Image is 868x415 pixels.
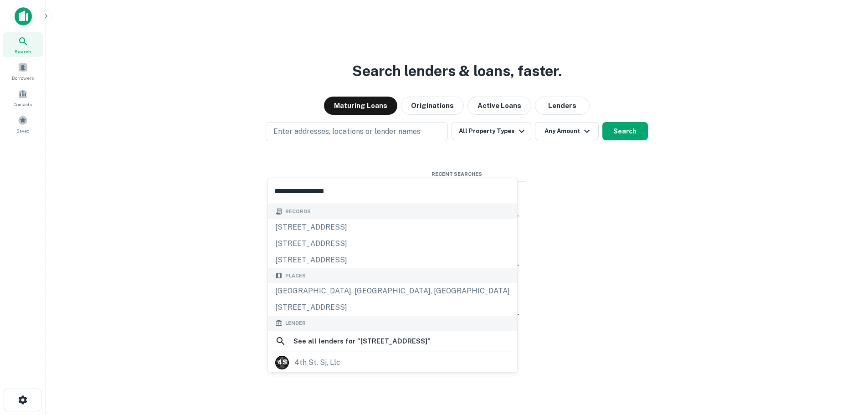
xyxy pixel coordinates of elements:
span: Search [15,48,31,55]
h3: Search lenders & loans, faster. [352,60,562,82]
span: Contacts [14,101,32,108]
button: All Property Types [452,122,531,140]
div: [GEOGRAPHIC_DATA], [GEOGRAPHIC_DATA], [GEOGRAPHIC_DATA] [268,283,517,299]
a: 4 S4th st. sj, llc [268,353,517,372]
button: Originations [401,97,464,115]
div: [STREET_ADDRESS] [268,252,517,268]
a: Contacts [3,85,43,110]
span: Borrowers [12,74,34,82]
p: Enter addresses, locations or lender names [273,126,421,137]
div: [STREET_ADDRESS] [268,236,517,252]
span: Saved [16,127,30,134]
h6: See all lenders for " [STREET_ADDRESS] " [293,336,431,347]
p: 4 S [277,358,287,367]
span: Recent Searches [389,170,525,178]
span: Records [285,208,311,215]
button: Any Amount [535,122,599,140]
button: Maturing Loans [324,97,397,115]
span: Places [285,272,306,280]
div: 4th st. sj, llc [294,356,340,369]
button: Enter addresses, locations or lender names [266,122,448,141]
span: Lender [285,319,306,327]
button: Lenders [535,97,590,115]
img: capitalize-icon.png [15,7,32,26]
a: Borrowers [3,59,43,83]
div: [STREET_ADDRESS] [268,219,517,236]
button: Active Loans [467,97,531,115]
a: Saved [3,112,43,136]
a: Search [3,32,43,57]
iframe: Chat Widget [822,342,868,386]
div: [STREET_ADDRESS] [268,299,517,316]
button: Search [602,122,648,140]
